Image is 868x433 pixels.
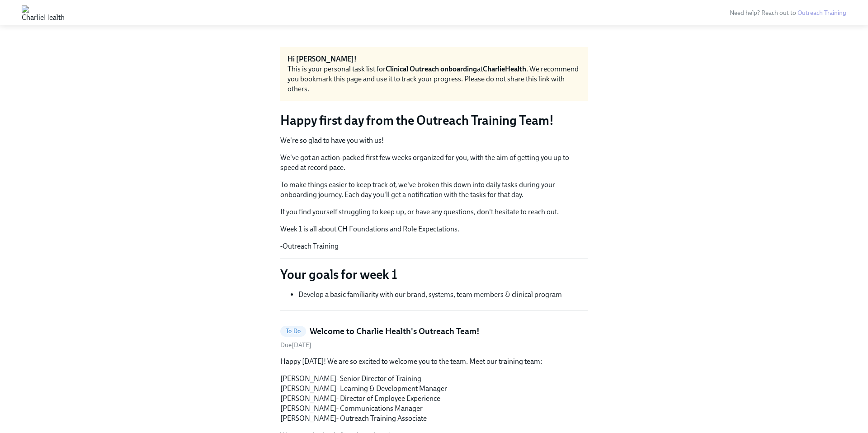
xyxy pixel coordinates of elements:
p: Week 1 is all about CH Foundations and Role Expectations. [280,224,588,234]
p: [PERSON_NAME]- Senior Director of Training [PERSON_NAME]- Learning & Development Manager [PERSON_... [280,374,588,424]
span: To Do [280,328,306,334]
a: To DoWelcome to Charlie Health's Outreach Team!Due[DATE] [280,325,588,349]
p: -Outreach Training [280,241,588,251]
h3: Happy first day from the Outreach Training Team! [280,112,588,128]
span: Wednesday, October 8th 2025, 10:00 am [280,341,311,349]
img: CharlieHealth [22,5,65,20]
strong: Hi [PERSON_NAME]! [288,55,357,63]
div: This is your personal task list for at . We recommend you bookmark this page and use it to track ... [288,64,580,94]
a: Outreach Training [797,9,846,17]
h5: Welcome to Charlie Health's Outreach Team! [310,325,480,337]
strong: Clinical Outreach onboarding [386,65,477,73]
p: To make things easier to keep track of, we've broken this down into daily tasks during your onboa... [280,180,588,200]
p: Happy [DATE]! We are so excited to welcome you to the team. Meet our training team: [280,357,588,367]
p: Your goals for week 1 [280,266,588,282]
p: If you find yourself struggling to keep up, or have any questions, don't hesitate to reach out. [280,207,588,217]
strong: CharlieHealth [483,65,526,73]
p: We're so glad to have you with us! [280,136,588,146]
p: We've got an action-packed first few weeks organized for you, with the aim of getting you up to s... [280,153,588,173]
span: Need help? Reach out to [730,9,846,17]
li: Develop a basic familiarity with our brand, systems, team members & clinical program [298,290,588,300]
